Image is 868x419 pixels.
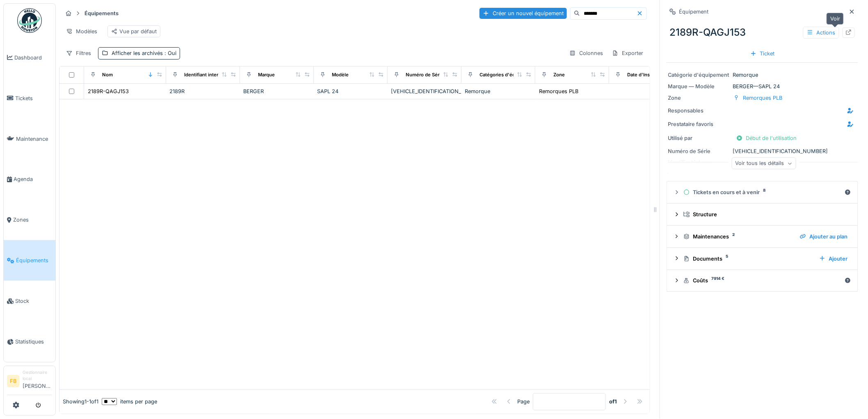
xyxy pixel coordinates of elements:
[62,25,101,37] div: Modèles
[670,207,854,222] summary: Structure
[609,398,617,405] strong: of 1
[23,369,52,382] div: Gestionnaire local
[4,119,55,159] a: Maintenance
[15,94,52,102] span: Tickets
[184,71,224,78] div: Identifiant interne
[797,231,851,242] div: Ajouter au plan
[16,135,52,143] span: Maintenance
[23,369,52,393] li: [PERSON_NAME]
[668,147,857,155] div: [VEHICLE_IDENTIFICATION_NUMBER]
[517,398,530,405] div: Page
[668,147,730,155] div: Numéro de Série
[679,8,709,16] div: Équipement
[480,8,567,19] div: Créer un nouvel équipement
[391,87,458,95] div: [VEHICLE_IDENTIFICATION_NUMBER]
[465,87,532,95] div: Remorque
[112,49,176,57] div: Afficher les archivés
[627,71,667,78] div: Date d'Installation
[332,71,349,78] div: Modèle
[747,48,778,59] div: Ticket
[668,134,730,142] div: Utilisé par
[62,47,95,59] div: Filtres
[827,13,844,25] div: Voir
[4,281,55,321] a: Stock
[7,375,19,387] li: FB
[406,71,443,78] div: Numéro de Série
[13,216,52,224] span: Zones
[15,338,52,346] span: Statistiques
[683,255,813,263] div: Documents
[803,27,839,39] div: Actions
[88,87,129,95] div: 2189R-QAGJ153
[670,273,854,288] summary: Coûts7914 €
[683,233,793,240] div: Maintenances
[14,54,52,62] span: Dashboard
[668,71,730,79] div: Catégorie d'équipement
[732,158,796,169] div: Voir tous les détails
[4,78,55,119] a: Tickets
[668,82,857,90] div: BERGER — SAPL 24
[243,87,311,95] div: BERGER
[63,398,98,405] div: Showing 1 - 1 of 1
[102,71,113,78] div: Nom
[111,27,157,35] div: Vue par défaut
[668,120,730,128] div: Prestataire favoris
[670,251,854,266] summary: Documents5Ajouter
[16,256,52,264] span: Équipements
[15,297,52,305] span: Stock
[683,211,848,218] div: Structure
[539,87,578,95] div: Remorques PLB
[163,50,176,56] span: : Oui
[7,369,52,395] a: FB Gestionnaire local[PERSON_NAME]
[566,47,607,59] div: Colonnes
[683,188,841,196] div: Tickets en cours et à venir
[733,133,800,144] div: Début de l'utilisation
[4,37,55,78] a: Dashboard
[317,87,384,95] div: SAPL 24
[480,71,537,78] div: Catégories d'équipement
[667,22,858,43] div: 2189R-QAGJ153
[4,321,55,362] a: Statistiques
[683,277,841,284] div: Coûts
[816,253,851,264] div: Ajouter
[668,107,730,114] div: Responsables
[670,229,854,244] summary: Maintenances2Ajouter au plan
[17,8,42,33] img: Badge_color-CXgf-gQk.svg
[670,185,854,200] summary: Tickets en cours et à venir8
[258,71,275,78] div: Marque
[668,94,730,102] div: Zone
[14,175,52,183] span: Agenda
[553,71,565,78] div: Zone
[743,94,783,102] div: Remorques PLB
[81,9,122,17] strong: Équipements
[4,200,55,240] a: Zones
[169,87,237,95] div: 2189R
[608,47,647,59] div: Exporter
[668,71,857,79] div: Remorque
[4,159,55,200] a: Agenda
[4,240,55,281] a: Équipements
[668,82,730,90] div: Marque — Modèle
[102,398,157,405] div: items per page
